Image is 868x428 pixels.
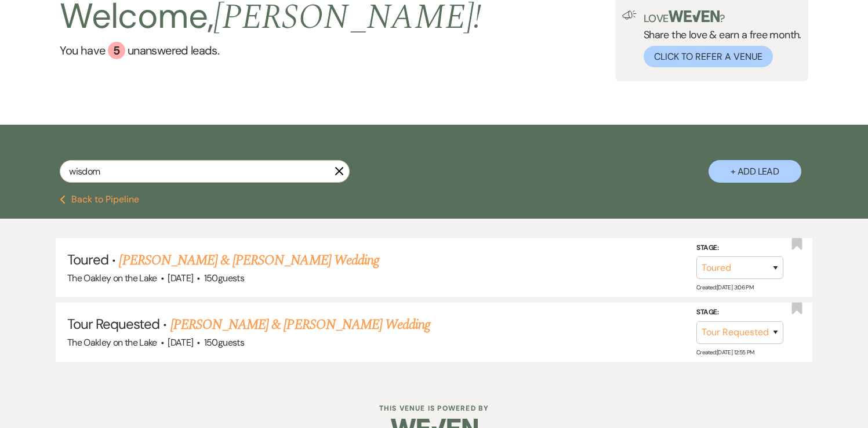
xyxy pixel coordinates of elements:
a: [PERSON_NAME] & [PERSON_NAME] Wedding [119,250,379,271]
span: [DATE] [168,272,193,284]
span: 150 guests [204,272,244,284]
img: weven-logo-green.svg [669,10,720,22]
label: Stage: [696,306,783,319]
label: Stage: [696,242,783,255]
span: Toured [67,251,108,269]
div: 5 [108,42,125,59]
span: Tour Requested [67,315,160,333]
div: Share the love & earn a free month. [637,10,801,67]
span: Created: [DATE] 3:06 PM [696,284,753,291]
button: Back to Pipeline [60,195,139,204]
a: [PERSON_NAME] & [PERSON_NAME] Wedding [170,314,430,335]
span: Created: [DATE] 12:55 PM [696,349,754,356]
button: + Add Lead [709,160,801,183]
span: [DATE] [168,336,193,349]
button: Click to Refer a Venue [644,46,773,67]
p: Love ? [644,10,801,24]
span: 150 guests [204,336,244,349]
a: You have 5 unanswered leads. [60,42,481,59]
img: loud-speaker-illustration.svg [622,10,637,20]
span: The Oakley on the Lake [67,272,157,284]
input: Search by name, event date, email address or phone number [60,160,350,183]
span: The Oakley on the Lake [67,336,157,349]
